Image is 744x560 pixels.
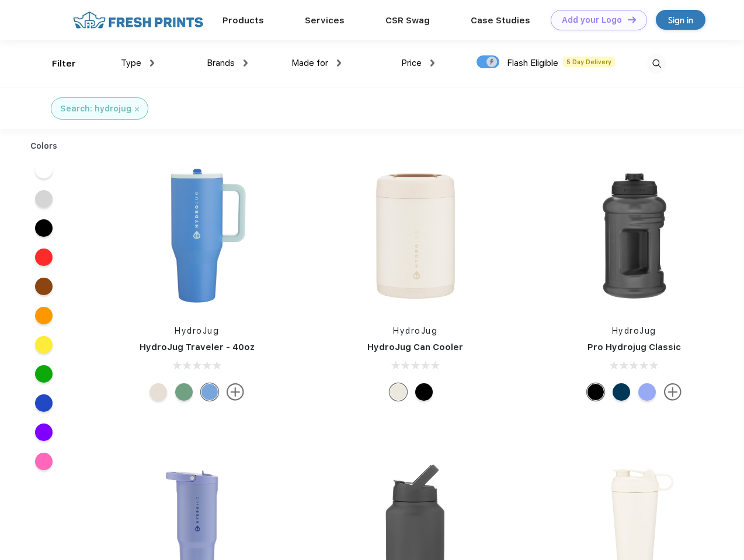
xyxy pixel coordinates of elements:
[415,383,433,401] div: Black
[656,10,705,30] a: Sign in
[201,383,218,401] div: Riptide
[22,140,67,152] div: Colors
[367,342,463,352] a: HydroJug Can Cooler
[60,103,131,115] div: Search: hydrojug
[612,326,656,335] a: HydroJug
[563,57,615,67] span: 5 Day Delivery
[668,13,693,27] div: Sign in
[150,383,167,401] div: Cream
[562,15,622,25] div: Add your Logo
[613,383,630,401] div: Navy
[647,54,666,73] img: desktop_search.svg
[244,60,248,66] img: dropdown.png
[175,383,193,401] div: Sage
[587,342,681,352] a: Pro Hydrojug Classic
[557,158,712,313] img: func=resize&h=266
[227,383,244,401] img: more.svg
[207,58,235,68] span: Brands
[638,383,656,401] div: Hyper Blue
[628,16,636,23] img: DT
[52,57,76,71] div: Filter
[175,326,219,335] a: HydroJug
[338,158,493,313] img: func=resize&h=266
[135,107,139,111] img: filter_cancel.svg
[507,58,558,68] span: Flash Eligible
[390,383,407,401] div: Cream
[337,60,341,66] img: dropdown.png
[430,60,434,66] img: dropdown.png
[222,15,264,26] a: Products
[140,342,255,352] a: HydroJug Traveler - 40oz
[393,326,437,335] a: HydroJug
[121,58,141,68] span: Type
[119,158,274,313] img: func=resize&h=266
[401,58,422,68] span: Price
[150,60,154,66] img: dropdown.png
[587,383,604,401] div: Black
[291,58,328,68] span: Made for
[664,383,682,401] img: more.svg
[69,10,207,30] img: fo%20logo%202.webp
